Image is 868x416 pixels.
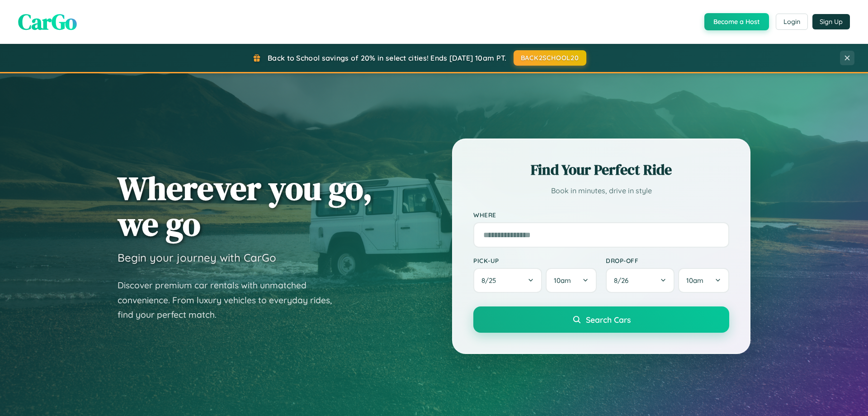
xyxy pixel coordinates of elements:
button: Become a Host [704,13,769,30]
span: 10am [554,276,571,285]
h1: Wherever you go, we go [118,170,373,242]
p: Book in minutes, drive in style [473,184,729,197]
button: 10am [546,268,597,293]
span: Search Cars [586,315,631,325]
span: Back to School savings of 20% in select cities! Ends [DATE] 10am PT. [268,53,506,62]
button: Sign Up [812,14,850,29]
button: 8/26 [606,268,675,293]
button: Search Cars [473,306,729,333]
label: Pick-up [473,257,597,264]
button: BACK2SCHOOL20 [514,50,586,66]
button: 10am [678,268,729,293]
span: CarGo [18,7,77,37]
span: 8 / 25 [481,276,500,285]
h3: Begin your journey with CarGo [118,251,276,264]
h2: Find Your Perfect Ride [473,160,729,180]
span: 10am [686,276,703,285]
p: Discover premium car rentals with unmatched convenience. From luxury vehicles to everyday rides, ... [118,278,344,322]
span: 8 / 26 [614,276,633,285]
button: Login [776,14,808,30]
label: Drop-off [606,257,729,264]
label: Where [473,211,729,219]
button: 8/25 [473,268,542,293]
